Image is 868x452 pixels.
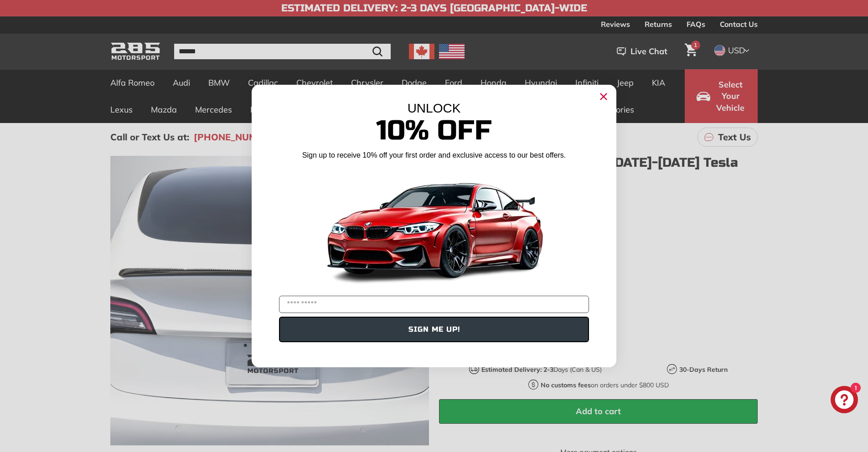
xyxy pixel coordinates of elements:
button: Close dialog [596,89,611,104]
img: Banner showing BMW 4 Series Body kit [320,164,548,292]
inbox-online-store-chat: Shopify online store chat [828,386,861,416]
button: SIGN ME UP! [279,317,589,342]
input: YOUR EMAIL [279,296,589,313]
span: 10% Off [376,114,492,147]
span: Sign up to receive 10% off your first order and exclusive access to our best offers. [302,151,566,159]
span: UNLOCK [408,101,461,115]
